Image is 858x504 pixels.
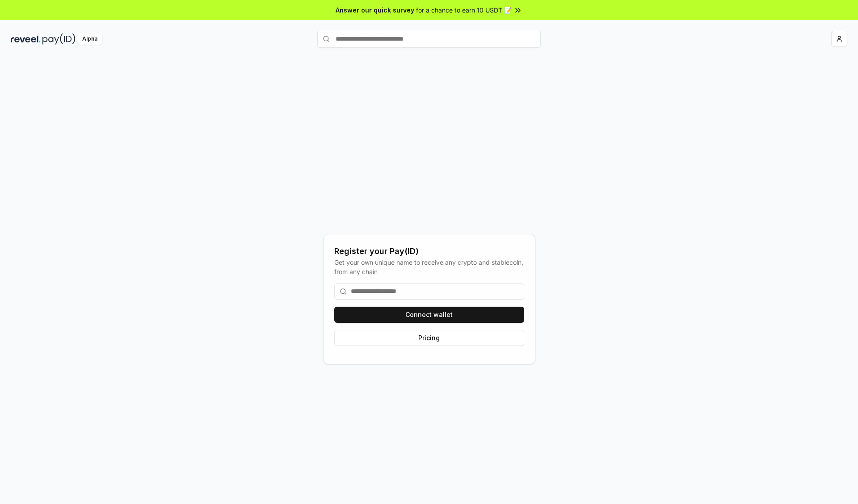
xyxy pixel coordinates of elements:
div: Alpha [77,33,102,45]
span: for a chance to earn 10 USDT 📝 [416,5,512,15]
img: pay_id [42,33,76,45]
button: Pricing [334,330,524,346]
img: reveel_dark [11,33,41,45]
span: Answer our quick survey [336,5,414,15]
button: Connect wallet [334,307,524,323]
div: Register your Pay(ID) [334,245,524,258]
div: Get your own unique name to receive any crypto and stablecoin, from any chain [334,258,524,276]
